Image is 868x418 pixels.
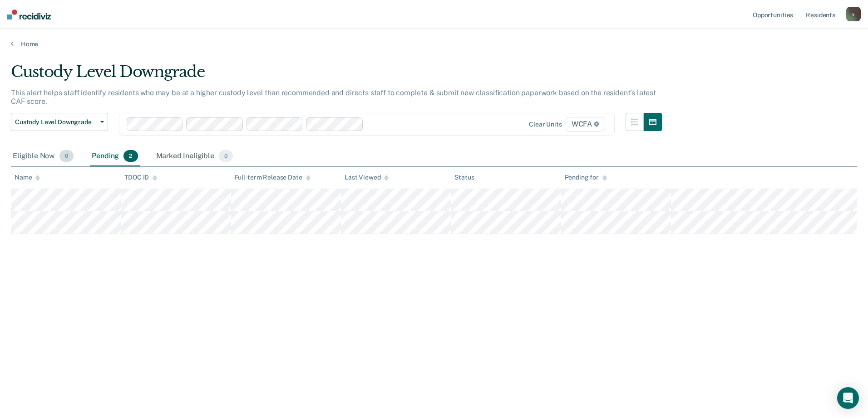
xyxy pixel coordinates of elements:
[154,146,235,166] div: Marked Ineligible0
[565,174,607,181] div: Pending for
[837,387,859,409] div: Open Intercom Messenger
[11,113,108,131] button: Custody Level Downgrade
[454,174,474,181] div: Status
[124,174,157,181] div: TDOC ID
[90,146,139,166] div: Pending2
[11,63,662,88] div: Custody Level Downgrade
[15,118,97,126] span: Custody Level Downgrade
[846,7,861,21] button: v
[59,150,74,162] span: 0
[345,174,389,181] div: Last Viewed
[566,117,605,131] span: WCFA
[235,174,311,181] div: Full-term Release Date
[11,146,75,166] div: Eligible Now0
[11,88,656,106] p: This alert helps staff identify residents who may be at a higher custody level than recommended a...
[123,150,138,162] span: 2
[7,10,51,19] img: Recidiviz
[15,174,40,181] div: Name
[529,121,562,128] div: Clear units
[219,150,233,162] span: 0
[11,40,857,48] a: Home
